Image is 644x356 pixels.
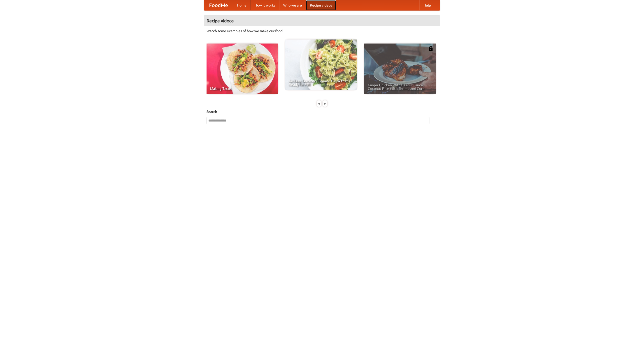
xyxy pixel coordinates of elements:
a: Help [419,0,435,10]
div: » [323,100,327,107]
a: Who we are [279,0,306,10]
h4: Recipe videos [204,16,440,26]
a: Making Tacos [207,44,278,94]
a: FoodMe [204,0,233,10]
span: An Easy, Summery Tomato Pasta That's Ready for Fall [289,79,353,86]
a: Home [233,0,251,10]
a: An Easy, Summery Tomato Pasta That's Ready for Fall [285,39,357,90]
p: Watch some examples of how we make our food! [207,28,437,33]
h5: Search [207,109,437,114]
a: How it works [251,0,279,10]
div: « [317,100,321,107]
a: Recipe videos [306,0,336,10]
span: Making Tacos [210,87,274,90]
img: 483408.png [428,46,433,51]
